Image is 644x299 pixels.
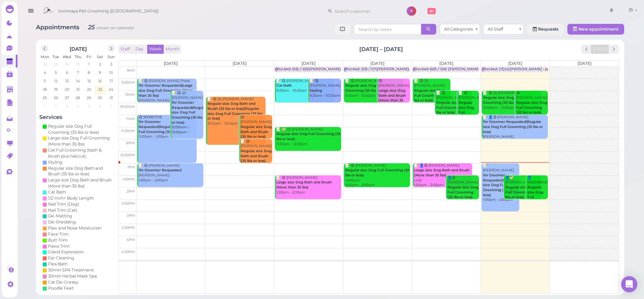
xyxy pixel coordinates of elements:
span: [DATE] [164,61,178,66]
a: Requests [527,24,564,35]
b: Regular size Dog Full Grooming (35 lbs or less) [483,95,527,105]
button: prev [581,45,592,54]
div: 📝 ✅ (2) [PERSON_NAME] 11:30am - 12:30pm [276,127,341,147]
div: 30min SPA Treatment [48,267,94,273]
div: 👤😋 [PERSON_NAME] 1:30pm - 2:30pm [447,175,479,205]
div: Nail Trim (Dog) [48,201,79,207]
b: Regular size Dog Full Grooming (35 lbs or less) [345,168,409,177]
b: Regular size Dog Full Grooming (35 lbs or less) [505,185,537,199]
span: 10am [125,92,135,97]
b: 1hr Groomer Requested|Large size Dog Full Grooming (More than 35 lbs) [138,83,193,97]
span: 28 [75,95,81,101]
span: 12pm [125,141,135,145]
div: Blocked: 6(8) / 5(6) [PERSON_NAME] Lulu [PERSON_NAME] • [PERSON_NAME] [414,67,557,72]
b: 1hr Groomer Requested|Regular size Dog Full Grooming (35 lbs or less) [483,173,518,197]
span: 11:30am [121,129,135,133]
div: Regular size Dog Bath and Brush (35 lbs or less) [48,165,113,177]
span: 30 [97,95,103,101]
span: 5 [54,70,57,76]
div: 📝 😋 [PERSON_NAME] 10:00am - 11:00am [436,91,472,120]
div: 📝 😋 (2) [PERSON_NAME] 10:00am - 12:00pm [171,91,203,135]
span: 18 [42,86,47,92]
b: Regular size Dog Full Grooming (35 lbs or less) [276,132,340,141]
b: 1hr Groomer Requested|Regular size Dog Full Grooming (35 lbs or less) [138,120,191,134]
h2: [DATE] [70,45,87,52]
div: 📝 😋 [PERSON_NAME] meltpoo 1:00pm - 2:00pm [345,163,410,188]
span: 25 [42,95,47,101]
b: Styling [310,88,322,93]
div: Gland Expression [48,249,84,255]
b: Regular size Dog Full Grooming (35 lbs or less) [414,88,446,102]
div: 📝 👤😋 [PERSON_NAME] [PERSON_NAME] 11:00am - 12:00pm [483,115,548,144]
span: 29 [53,61,59,67]
span: 1 [88,61,90,67]
b: Regular size Dog Full Grooming (35 lbs or less) [345,83,390,93]
div: 📝 [PERSON_NAME] 1:00pm - 3:00pm [483,163,519,203]
span: 11am [126,117,135,121]
span: 1:30pm [122,177,135,181]
i: 25 [84,24,134,31]
div: 😋 [PERSON_NAME] 9:30am - 10:30am [378,79,410,113]
span: 10 [109,70,114,76]
div: 1/2 Inch+ Body Length [48,195,94,201]
span: Fri [86,54,91,59]
b: 1hr Groomer Requested|Regular size Dog Full Grooming (35 lbs or less) [483,120,543,134]
h2: [DATE] – [DATE] [359,45,403,53]
b: Regular size Dog Bath and Brush (35 lbs or less) [241,125,272,139]
input: Search by notes [354,24,421,35]
span: 3:30pm [122,225,135,230]
span: 2pm [127,189,135,194]
b: Regular size Dog Bath and Brush (35 lbs or less) [241,149,272,163]
span: 10:30am [120,104,135,109]
div: De-Matting [48,213,72,219]
div: Cat Full Grooming (bath & brush plus haircut) [48,147,113,159]
span: 24 [108,86,114,92]
button: next [609,45,619,54]
span: [DATE] [577,61,592,66]
b: Regular size Dog Full Grooming (35 lbs or less) [447,185,478,199]
div: 📝 😋 [PERSON_NAME] 9:30am - 10:30am [309,79,341,98]
div: Nail Trim (Cat) [48,207,77,213]
b: 1hr Groomer Requested|Regular size Dog Full Grooming (35 lbs or less) [172,100,207,125]
div: 😋 [PERSON_NAME] 11:00am - 12:00pm [240,115,272,149]
span: [DATE] [301,61,316,66]
span: 9:30am [122,80,135,85]
span: 12:30pm [120,153,135,157]
span: 29 [86,95,92,101]
span: [DATE] [439,61,453,66]
div: 📝 😋 [PERSON_NAME] 9:30am - 10:30am [276,79,334,93]
span: 3 [110,61,113,67]
button: Staff [118,45,132,54]
div: 📝 😋 [PERSON_NAME] 1:30pm - 2:30pm [276,175,341,195]
span: All Staff [488,27,503,32]
div: 😋 [PERSON_NAME] 10:00am - 11:00am [516,91,548,125]
div: De-Shedding [48,219,76,225]
span: 7 [110,103,113,109]
button: next [108,45,115,52]
span: 21 [76,86,80,92]
span: 11 [43,78,47,84]
div: 30min Herbal Mask Spa [48,273,97,279]
span: New appointment [578,27,618,32]
div: Regular size Dog Full Grooming (35 lbs or less) [48,123,113,135]
span: 22 [86,86,92,92]
div: 📝 😋 [PERSON_NAME] 9:30am - 10:30am [345,79,403,98]
div: Large size Dog Full Grooming (More than 35 lbs) [48,135,113,147]
span: 2 [54,103,57,109]
span: [DATE] [370,61,385,66]
span: 26 [53,95,59,101]
div: Cat Bath [48,189,66,195]
span: 5 [87,103,91,109]
h4: Services [39,114,117,120]
span: Wed [63,54,71,59]
div: Styling [48,159,63,165]
div: Blocked: 5(6) / 3(6)[PERSON_NAME] • appointment [276,67,367,72]
div: Large size Dog Bath and Brush (More than 35 lbs) [48,177,113,189]
button: [DATE] [591,45,609,54]
div: 📝 😋 [PERSON_NAME] [PERSON_NAME] 1:00pm - 2:00pm [138,163,203,183]
button: Week [147,45,164,54]
span: 9 [98,70,102,76]
button: Month [163,45,181,54]
span: 6 [98,103,102,109]
span: Mon [41,54,49,59]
